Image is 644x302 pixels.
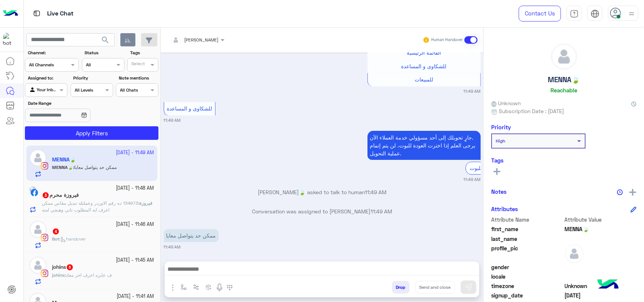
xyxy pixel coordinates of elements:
[168,283,177,292] img: send attachment
[117,293,154,300] small: [DATE] - 11:41 AM
[138,200,152,206] b: :
[365,189,386,196] span: 11:49 AM
[167,106,212,112] span: للشكاوى و المساعدة
[178,281,190,293] button: select flow
[3,33,17,46] img: 919860931428189
[42,192,79,198] h5: فيروزة محرم
[496,138,505,144] b: High
[28,75,67,81] label: Assigned to:
[41,270,48,277] img: Instagram
[52,264,74,270] h5: johins
[466,162,501,175] div: العودة للبوت
[595,272,621,298] img: hulul-logo.png
[29,186,36,193] img: picture
[617,189,623,195] img: notes
[491,188,507,195] h6: Notes
[565,282,637,290] span: Unknown
[401,63,447,69] span: للشكاوى و المساعدة
[52,272,65,278] span: johins
[570,9,579,18] img: tab
[130,60,145,69] div: Select
[629,189,636,196] img: add
[28,100,112,107] label: Date Range
[116,257,154,264] small: [DATE] - 11:45 AM
[548,75,580,84] h5: MENNA🍃
[627,9,636,18] img: profile
[25,126,158,140] button: Apply Filters
[431,37,463,43] small: Human Handover
[96,33,115,49] button: search
[164,208,481,216] p: Conversation was assigned to [PERSON_NAME]
[491,282,563,290] span: timezone
[164,189,481,196] p: [PERSON_NAME]🍃 asked to talk to human
[370,208,392,215] span: 11:49 AM
[464,177,481,183] small: 11:49 AM
[565,244,584,263] img: defaultAdmin.png
[491,244,563,262] span: profile_pic
[565,273,637,281] span: null
[28,49,78,56] label: Channel:
[164,118,181,124] small: 11:49 AM
[116,221,154,228] small: [DATE] - 11:46 AM
[193,284,199,290] img: Trigger scenario
[60,236,86,242] span: handover
[591,9,599,18] img: tab
[415,281,455,294] button: Send and close
[519,6,561,21] a: Contact Us
[215,283,224,292] img: send voice note
[551,44,577,69] img: defaultAdmin.png
[3,6,18,21] img: Logo
[491,263,563,271] span: gender
[565,216,637,224] span: Attribute Value
[190,281,203,293] button: Trigger scenario
[367,131,481,160] p: 26/9/2025, 11:49 AM
[491,273,563,281] span: locale
[491,124,511,130] h6: Priority
[164,229,219,242] p: 26/9/2025, 11:49 AM
[164,244,181,250] small: 11:49 AM
[491,157,636,164] h6: Tags
[550,87,577,94] h6: Reachable
[567,6,582,21] a: tab
[491,291,563,299] span: signup_date
[415,77,433,83] span: للمبيعات
[407,49,441,56] span: القائمة الرئيسية
[52,236,60,242] b: :
[206,284,212,290] img: create order
[52,272,66,278] b: :
[464,89,481,95] small: 11:49 AM
[42,200,138,213] span: 134973 ده رقم الاوردر وعملتله تبديل مقاس ممكن اعرف ايه المطلوب تاني وهيجي امته
[29,257,46,274] img: defaultAdmin.png
[184,37,219,43] span: [PERSON_NAME]
[47,9,74,19] p: Live Chat
[116,185,154,192] small: [DATE] - 11:48 AM
[119,75,158,81] label: Note mentions
[491,205,518,212] h6: Attributes
[53,228,59,235] span: 4
[139,200,152,206] span: فيروزة
[52,236,59,242] span: Bot
[67,264,73,270] span: 5
[73,75,112,81] label: Priority
[491,99,521,107] span: Unknown
[203,281,215,293] button: create order
[101,35,110,44] span: search
[85,49,123,56] label: Status
[31,189,38,196] img: Facebook
[130,49,158,56] label: Tags
[565,263,637,271] span: null
[66,272,112,278] span: ف عايزه اعرف اخر معاد
[565,291,637,299] span: 2025-09-09T18:23:45.877Z
[29,221,46,238] img: defaultAdmin.png
[565,225,637,233] span: MENNA🍃
[491,235,563,243] span: last_name
[181,284,187,290] img: select flow
[392,281,410,294] button: Drop
[465,284,472,291] img: send message
[43,192,49,198] span: 3
[41,234,48,241] img: Instagram
[491,216,563,224] span: Attribute Name
[491,225,563,233] span: first_name
[499,107,564,115] span: Subscription Date : [DATE]
[32,9,41,18] img: tab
